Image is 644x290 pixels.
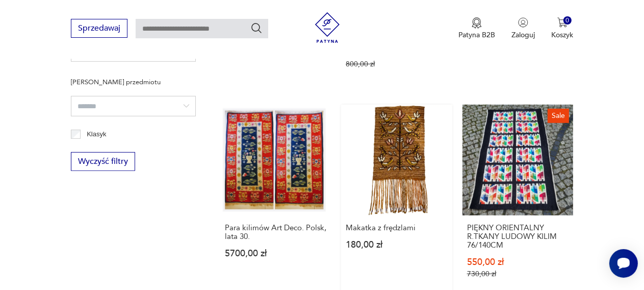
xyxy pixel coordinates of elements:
[557,17,568,28] img: Ikona koszyka
[551,30,573,40] p: Koszyk
[563,16,572,25] div: 0
[511,17,535,40] button: Zaloguj
[71,26,127,33] a: Sprzedawaj
[346,240,447,249] p: 180,00 zł
[467,258,569,267] p: 550,00 zł
[312,12,343,43] img: Patyna - sklep z meblami i dekoracjami vintage
[71,77,196,88] p: [PERSON_NAME] przedmiotu
[609,249,638,278] iframe: Smartsupp widget button
[458,17,495,40] button: Patyna B2B
[346,60,447,68] p: 800,00 zł
[71,19,127,38] button: Sprzedawaj
[346,224,447,232] h3: Makatka z frędzlami
[472,17,482,29] img: Ikona medalu
[458,17,495,40] a: Ikona medaluPatyna B2B
[518,17,528,28] img: Ikonka użytkownika
[225,249,326,258] p: 5700,00 zł
[250,22,263,34] button: Szukaj
[87,129,106,140] p: Klasyk
[467,270,569,278] p: 730,00 zł
[458,30,495,40] p: Patyna B2B
[551,17,573,40] button: 0Koszyk
[467,224,569,250] h3: PIĘKNY ORIENTALNY R.TKANY LUDOWY KILIM 76/140CM
[225,224,326,241] h3: Para kilimów Art Deco. Polsk, lata 30.
[71,152,135,171] button: Wyczyść filtry
[511,30,535,40] p: Zaloguj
